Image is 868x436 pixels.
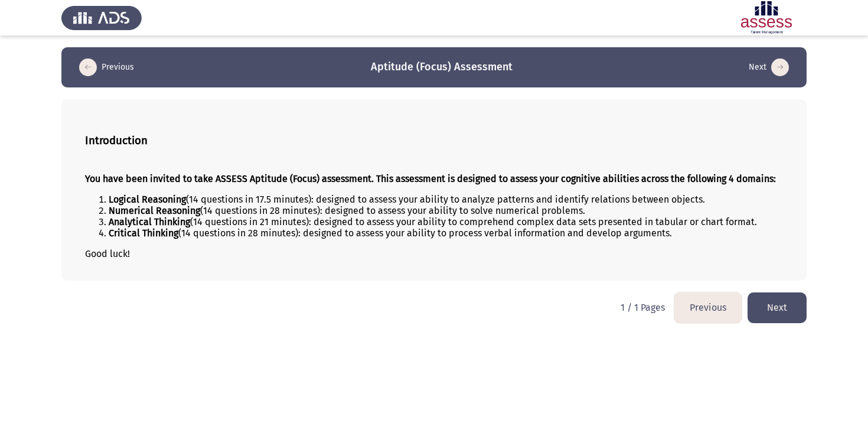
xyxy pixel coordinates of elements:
button: load next page [748,292,807,323]
h3: Aptitude (Focus) Assessment [371,60,513,74]
strong: Logical Reasoning [109,194,186,205]
li: (14 questions in 28 minutes): designed to assess your ability to process verbal information and d... [109,227,783,239]
strong: You have been invited to take ASSESS Aptitude (Focus) assessment. This assessment is designed to ... [85,173,776,184]
b: Analytical Thinking [109,216,190,227]
strong: Numerical Reasoning [109,205,200,216]
p: 1 / 1 Pages [621,302,665,313]
li: (14 questions in 28 minutes): designed to assess your ability to solve numerical problems. [109,205,783,216]
button: load next page [745,58,792,77]
b: Critical Thinking [109,227,178,239]
b: Introduction [85,134,148,147]
li: (14 questions in 21 minutes): designed to assess your ability to comprehend complex data sets pre... [109,216,783,227]
img: Assess Talent Management logo [61,1,142,34]
p: Good luck! [85,248,783,259]
img: Assessment logo of ASSESS Focus 4 Module Assessment (EN/AR) (Advanced - IB) [726,1,807,34]
button: load previous page [76,58,138,77]
li: (14 questions in 17.5 minutes): designed to assess your ability to analyze patterns and identify ... [109,194,783,205]
button: load previous page [674,292,742,323]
